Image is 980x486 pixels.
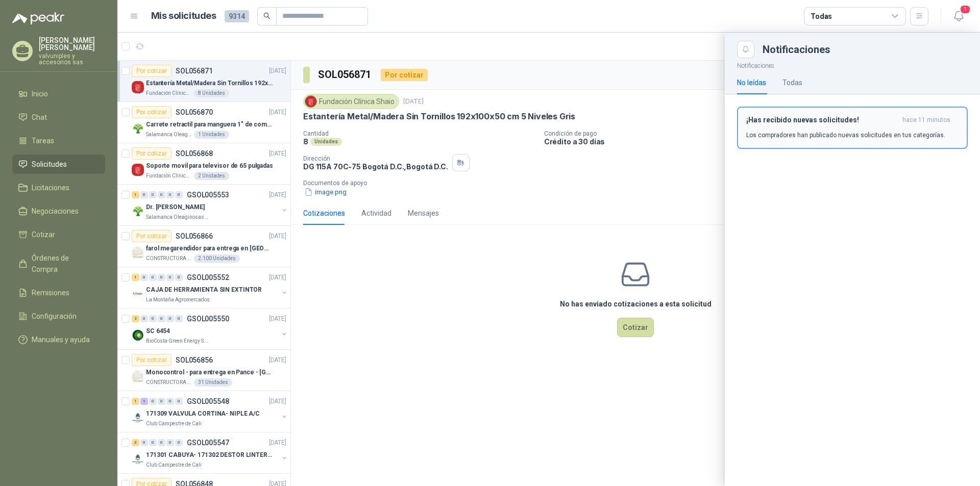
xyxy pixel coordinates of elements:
a: Cotizar [12,225,105,244]
div: No leídas [737,77,766,88]
span: search [263,12,271,19]
div: Todas [811,11,832,22]
a: Chat [12,108,105,127]
span: Manuales y ayuda [32,334,90,345]
a: Solicitudes [12,155,105,174]
a: Licitaciones [12,178,105,197]
h3: ¡Has recibido nuevas solicitudes! [746,116,898,124]
p: Los compradores han publicado nuevas solicitudes en tus categorías. [746,131,945,140]
p: Notificaciones [725,58,980,71]
a: Inicio [12,84,105,104]
a: Tareas [12,131,105,150]
img: Logo peakr [12,12,64,24]
h1: Mis solicitudes [151,9,216,23]
span: Negociaciones [32,206,79,217]
button: Close [737,41,754,58]
span: 1 [960,5,971,14]
span: Inicio [32,88,48,99]
a: Manuales y ayuda [12,330,105,349]
p: valvuniples y accesorios sas [39,53,105,65]
span: Chat [32,112,47,123]
span: hace 11 minutos [902,116,950,124]
button: ¡Has recibido nuevas solicitudes!hace 11 minutos Los compradores han publicado nuevas solicitudes... [737,107,968,149]
div: Notificaciones [763,44,968,55]
a: Remisiones [12,283,105,302]
span: Licitaciones [32,182,69,193]
span: 9314 [225,10,249,22]
span: Solicitudes [32,159,67,170]
span: Configuración [32,311,77,322]
div: Todas [782,77,802,88]
span: Remisiones [32,287,69,298]
a: Configuración [12,306,105,326]
span: Órdenes de Compra [32,252,95,275]
button: 1 [949,7,968,25]
span: Cotizar [32,229,55,240]
span: Tareas [32,135,54,146]
a: Órdenes de Compra [12,248,105,279]
a: Negociaciones [12,201,105,221]
p: [PERSON_NAME] [PERSON_NAME] [39,37,105,51]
